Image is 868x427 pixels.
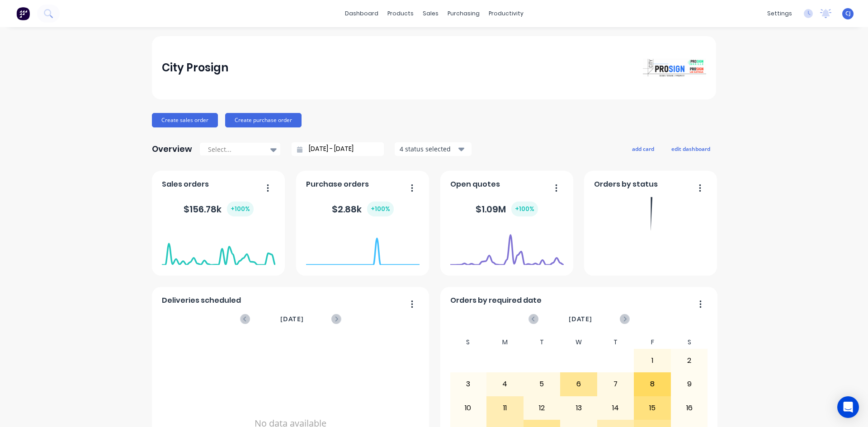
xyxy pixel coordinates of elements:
[634,336,671,349] div: F
[383,7,418,20] div: products
[671,349,708,372] div: 2
[152,113,218,127] button: Create sales order
[340,7,383,20] a: dashboard
[418,7,443,20] div: sales
[225,113,302,127] button: Create purchase order
[643,59,706,77] img: City Prosign
[594,179,658,190] span: Orders by status
[162,295,241,306] span: Deliveries scheduled
[487,397,523,419] div: 11
[16,7,30,20] img: Factory
[597,336,634,349] div: T
[162,179,209,190] span: Sales orders
[332,202,394,216] div: $ 2.88k
[476,202,538,216] div: $ 1.09M
[561,373,597,395] div: 6
[671,397,708,419] div: 16
[486,336,524,349] div: M
[227,202,254,216] div: + 100 %
[450,373,486,395] div: 3
[671,373,708,395] div: 9
[561,397,597,419] div: 13
[184,202,254,216] div: $ 156.78k
[367,202,394,216] div: + 100 %
[845,9,851,18] span: CJ
[395,142,472,156] button: 4 status selected
[524,397,560,419] div: 12
[665,143,716,155] button: edit dashboard
[400,144,457,154] div: 4 status selected
[484,7,528,20] div: productivity
[569,314,592,324] span: [DATE]
[450,336,487,349] div: S
[524,336,561,349] div: T
[560,336,597,349] div: W
[450,397,486,419] div: 10
[306,179,369,190] span: Purchase orders
[598,397,634,419] div: 14
[626,143,660,155] button: add card
[598,373,634,395] div: 7
[280,314,304,324] span: [DATE]
[443,7,484,20] div: purchasing
[671,336,708,349] div: S
[837,396,859,418] div: Open Intercom Messenger
[763,7,797,20] div: settings
[162,59,228,77] div: City Prosign
[487,373,523,395] div: 4
[634,373,670,395] div: 8
[450,179,500,190] span: Open quotes
[511,202,538,216] div: + 100 %
[634,349,670,372] div: 1
[524,373,560,395] div: 5
[152,140,192,158] div: Overview
[634,397,670,419] div: 15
